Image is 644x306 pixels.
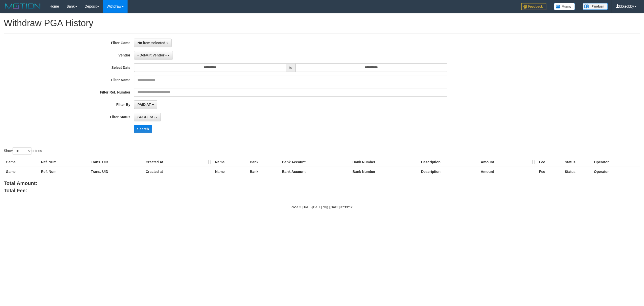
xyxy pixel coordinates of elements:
th: Trans. UID [89,167,144,176]
th: Description [419,167,479,176]
th: Trans. UID [89,158,144,167]
img: Button%20Memo.svg [554,3,575,10]
th: Created At [144,158,213,167]
th: Bank Number [350,158,419,167]
h1: Withdraw PGA History [4,18,640,28]
th: Amount [479,158,537,167]
th: Operator [592,158,640,167]
strong: [DATE] 07:49:12 [330,205,352,209]
th: Fee [537,167,563,176]
th: Name [213,158,248,167]
span: No item selected [137,41,165,45]
th: Game [4,167,39,176]
span: to [286,63,296,72]
img: MOTION_logo.png [4,3,42,10]
th: Status [563,158,592,167]
th: Status [563,167,592,176]
button: No item selected [134,39,172,47]
th: Fee [537,158,563,167]
th: Bank Account [280,158,350,167]
th: Bank [248,158,280,167]
th: Bank Number [350,167,419,176]
span: - Default Vendor - [137,53,167,57]
button: SUCCESS [134,113,161,121]
th: Bank Account [280,167,350,176]
th: Created at [144,167,213,176]
th: Description [419,158,479,167]
span: SUCCESS [137,115,154,119]
select: Showentries [13,147,31,155]
img: panduan.png [583,3,608,10]
span: PAID AT [137,103,151,107]
th: Ref. Num [39,167,89,176]
button: - Default Vendor - [134,51,173,59]
th: Amount [479,167,537,176]
th: Ref. Num [39,158,89,167]
small: code © [DATE]-[DATE] dwg | [292,205,352,209]
b: Total Fee: [4,188,27,193]
button: PAID AT [134,100,157,109]
img: Feedback.jpg [521,3,546,10]
b: Total Amount: [4,180,37,186]
label: Show entries [4,147,42,155]
th: Bank [248,167,280,176]
th: Name [213,167,248,176]
th: Game [4,158,39,167]
button: Search [134,125,152,133]
th: Operator [592,167,640,176]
